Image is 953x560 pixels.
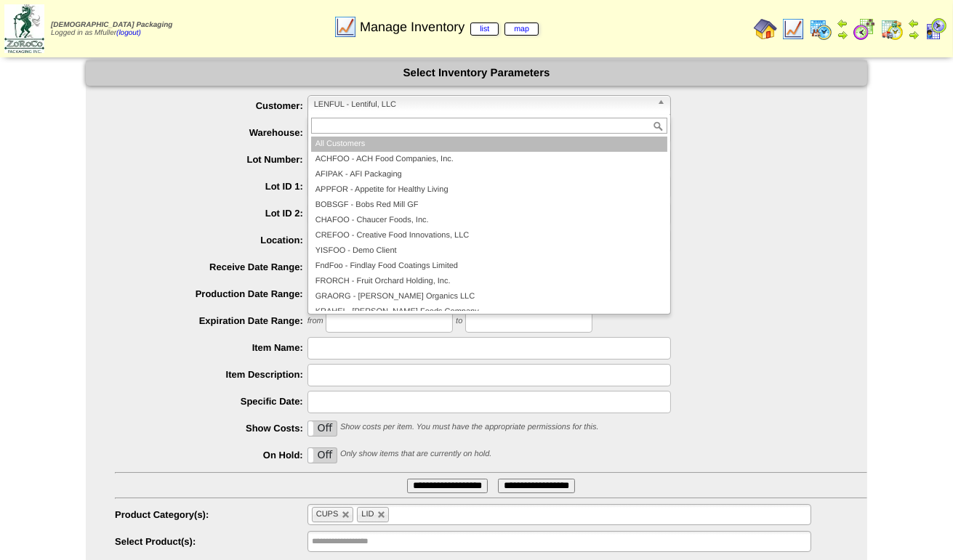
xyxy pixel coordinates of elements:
li: FndFoo - Findlay Food Coatings Limited [311,259,667,274]
li: ACHFOO - ACH Food Companies, Inc. [311,152,667,167]
span: to [456,317,462,326]
span: CUPS [316,510,339,519]
label: Off [308,448,337,463]
label: Item Description: [115,369,307,380]
a: map [504,23,539,36]
img: calendarcustomer.gif [924,17,947,41]
img: line_graph.gif [781,17,805,41]
a: (logout) [116,29,141,37]
li: All Customers [311,137,667,152]
li: CHAFOO - Chaucer Foods, Inc. [311,213,667,228]
li: BOBSGF - Bobs Red Mill GF [311,198,667,213]
label: Receive Date Range: [115,261,307,272]
li: KRAHEI - [PERSON_NAME] Foods Company [311,304,667,320]
label: Lot Number: [115,154,307,165]
label: Show Costs: [115,423,307,434]
img: arrowleft.gif [837,17,848,29]
label: Lot ID 1: [115,181,307,192]
label: On Hold: [115,450,307,460]
div: Select Inventory Parameters [86,60,867,86]
span: LID [361,510,374,519]
li: GRAORG - [PERSON_NAME] Organics LLC [311,289,667,304]
div: OnOff [307,447,338,463]
div: OnOff [307,421,338,437]
label: Location: [115,235,307,245]
img: arrowright.gif [908,29,920,41]
a: list [470,23,499,36]
span: Only show items that are currently on hold. [340,450,491,459]
span: LENFUL - Lentiful, LLC [314,96,651,113]
li: AFIPAK - AFI Packaging [311,167,667,182]
img: arrowright.gif [837,29,848,41]
span: [DEMOGRAPHIC_DATA] Packaging [51,21,172,29]
label: Production Date Range: [115,288,307,299]
label: Product Category(s): [115,509,307,520]
label: Select Product(s): [115,536,307,547]
img: line_graph.gif [334,15,357,38]
span: from [307,317,323,326]
img: calendarinout.gif [880,17,904,41]
span: Show costs per item. You must have the appropriate permissions for this. [340,423,599,432]
img: calendarprod.gif [809,17,832,41]
li: YISFOO - Demo Client [311,243,667,259]
label: Warehouse: [115,127,307,138]
label: Specific Date: [115,396,307,407]
label: Off [308,421,337,436]
img: home.gif [754,17,777,41]
label: Item Name: [115,342,307,353]
li: CREFOO - Creative Food Innovations, LLC [311,228,667,243]
label: Lot ID 2: [115,208,307,219]
img: zoroco-logo-small.webp [4,4,44,53]
label: Expiration Date Range: [115,315,307,326]
img: calendarblend.gif [853,17,876,41]
li: FRORCH - Fruit Orchard Holding, Inc. [311,274,667,289]
li: APPFOR - Appetite for Healthy Living [311,182,667,198]
label: Customer: [115,100,307,111]
span: Manage Inventory [360,20,539,35]
img: arrowleft.gif [908,17,920,29]
span: Logged in as Mfuller [51,21,172,37]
